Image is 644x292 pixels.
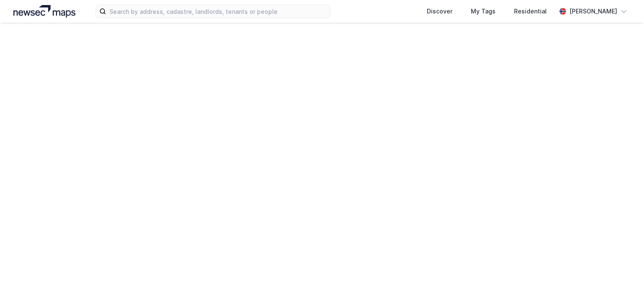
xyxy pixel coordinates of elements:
div: [PERSON_NAME] [569,6,617,16]
input: Search by address, cadastre, landlords, tenants or people [106,5,330,18]
div: Residential [514,6,547,16]
div: Discover [427,6,452,16]
div: My Tags [471,6,496,16]
img: logo.a4113a55bc3d86da70a041830d287a7e.svg [13,5,75,18]
iframe: Chat Widget [602,252,644,292]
